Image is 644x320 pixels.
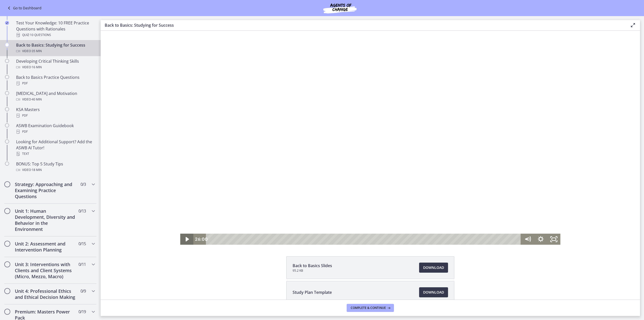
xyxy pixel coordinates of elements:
div: Video [16,167,95,173]
span: 0 / 15 [78,241,86,247]
span: Back to Basics Slides [293,263,332,269]
i: Completed [5,21,9,25]
h3: Back to Basics: Studying for Success [105,22,622,28]
div: Video [16,48,95,54]
a: Download [419,263,448,273]
button: Complete & continue [347,304,394,312]
span: 0 / 11 [78,261,86,267]
h2: Unit 4: Professional Ethics and Ethical Decision Making [15,288,76,300]
span: · 10 Questions [29,32,51,38]
span: Study Plan Template [293,289,332,295]
span: 0 / 19 [78,309,86,315]
a: Download [419,287,448,297]
div: Test Your Knowledge: 10 FREE Practice Questions with Rationales [16,20,95,38]
div: Developing Critical Thinking Skills [16,58,95,70]
a: Go to Dashboard [6,5,42,11]
iframe: Video Lesson [101,31,640,245]
div: Video [16,96,95,102]
div: Back to Basics: Studying for Success [16,42,95,54]
div: BONUS: Top 5 Study Tips [16,161,95,173]
div: Quiz [16,32,95,38]
span: · 40 min [31,96,42,102]
h2: Unit 3: Interventions with Clients and Client Systems (Micro, Mezzo, Macro) [15,261,76,279]
h2: Unit 1: Human Development, Diversity and Behavior in the Environment [15,208,76,232]
button: Show settings menu [434,203,447,214]
div: PDF [16,80,95,86]
span: · 35 min [31,48,42,54]
span: 0 / 9 [80,288,86,294]
span: · 18 min [31,167,42,173]
div: Playbar [110,203,417,214]
div: Text [16,151,95,157]
span: Download [423,289,444,295]
h2: Strategy: Approaching and Examining Practice Questions [15,181,76,199]
div: KSA Masters [16,106,95,119]
h2: Unit 2: Assessment and Intervention Planning [15,241,76,253]
span: 95.2 KB [293,269,332,273]
button: Fullscreen [447,203,460,214]
span: Complete & continue [351,306,386,310]
div: Looking for Additional Support? Add the ASWB AI Tutor! [16,139,95,157]
div: Video [16,64,95,70]
span: 0 / 3 [80,181,86,187]
div: ASWB Examination Guidebook [16,123,95,135]
span: · 16 min [31,64,42,70]
div: PDF [16,113,95,119]
img: Agents of Change [310,2,370,14]
div: PDF [16,129,95,135]
div: Back to Basics Practice Questions [16,74,95,86]
button: Mute [421,203,434,214]
div: [MEDICAL_DATA] and Motivation [16,90,95,102]
span: 0 / 13 [78,208,86,214]
span: Download [423,265,444,271]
